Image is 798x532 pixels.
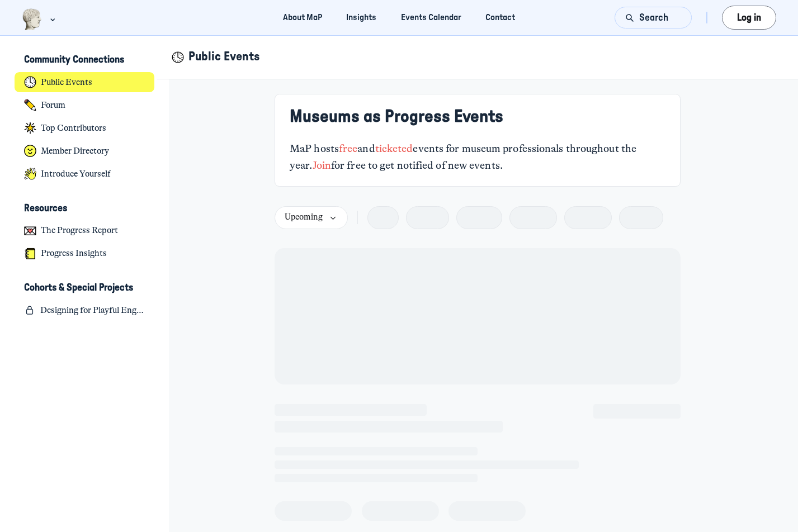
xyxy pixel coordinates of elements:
[15,199,155,218] button: ResourcesCollapse space
[456,206,502,229] div: st5v6o
[41,248,107,259] h4: Progress Insights
[15,243,155,264] a: Progress Insights
[290,106,665,128] h3: Museums as Progress Events
[615,7,692,28] button: Search
[15,72,155,93] a: Public Events
[41,123,106,134] h4: Top Contributors
[41,146,109,156] h4: Member Directory
[564,206,612,229] div: 0javwb
[41,169,111,179] h4: Introduce Yourself
[157,36,798,79] header: Page Header
[15,164,155,184] a: Introduce Yourself
[391,7,471,28] a: Events Calendar
[475,7,525,28] a: Contact
[313,159,331,172] a: Join
[15,141,155,161] a: Member Directory
[15,118,155,139] a: Top Contributors
[273,7,332,28] a: About MaP
[15,50,155,70] button: Community ConnectionsCollapse space
[509,206,558,229] div: f6w6qs
[40,305,145,316] h4: Designing for Playful Engagement
[41,225,118,236] h4: The Progress Report
[41,100,65,111] h4: Forum
[339,142,357,155] a: free
[15,95,155,116] a: Forum
[24,282,133,294] h3: Cohorts & Special Projects
[15,220,155,241] a: The Progress Report
[188,49,260,65] h1: Public Events
[22,8,43,30] img: Museums as Progress logo
[406,206,450,229] div: fl6kxc
[41,77,92,88] h4: Public Events
[22,7,58,31] button: Museums as Progress logo
[375,142,413,155] a: ticketed
[722,6,776,30] button: Log in
[619,206,664,229] div: 2y4lea
[285,211,337,224] span: Upcoming
[275,206,347,229] button: Upcoming
[290,140,665,174] p: MaP hosts and events for museum professionals throughout the year. for free to get notified of ne...
[24,202,67,215] h3: Resources
[24,54,124,66] h3: Community Connections
[367,206,399,229] div: All
[15,300,155,321] a: Designing for Playful Engagement
[15,278,155,298] button: Cohorts & Special ProjectsCollapse space
[337,7,386,28] a: Insights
